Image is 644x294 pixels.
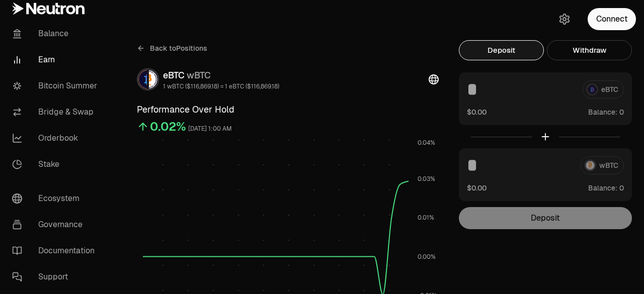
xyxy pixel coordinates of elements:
[459,40,544,60] button: Deposit
[4,238,109,264] a: Documentation
[163,68,279,82] div: eBTC
[418,253,436,261] tspan: 0.00%
[4,73,109,99] a: Bitcoin Summer
[418,139,435,147] tspan: 0.04%
[467,182,487,193] button: $0.00
[588,107,617,117] span: Balance:
[187,69,211,81] span: wBTC
[149,69,158,89] img: wBTC Logo
[137,40,207,56] a: Back toPositions
[4,21,109,47] a: Balance
[150,119,186,135] div: 0.02%
[163,82,279,90] div: 1 wBTC ($116,869.18) = 1 eBTC ($116,869.18)
[137,103,439,117] h3: Performance Over Hold
[547,40,632,60] button: Withdraw
[4,264,109,290] a: Support
[588,183,617,193] span: Balance:
[467,107,487,117] button: $0.00
[4,125,109,151] a: Orderbook
[4,212,109,238] a: Governance
[150,43,207,53] span: Back to Positions
[4,185,109,212] a: Ecosystem
[588,8,636,30] button: Connect
[418,175,435,183] tspan: 0.03%
[4,47,109,73] a: Earn
[188,123,232,135] div: [DATE] 1:00 AM
[4,99,109,125] a: Bridge & Swap
[4,151,109,177] a: Stake
[138,69,147,89] img: eBTC Logo
[418,214,434,222] tspan: 0.01%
